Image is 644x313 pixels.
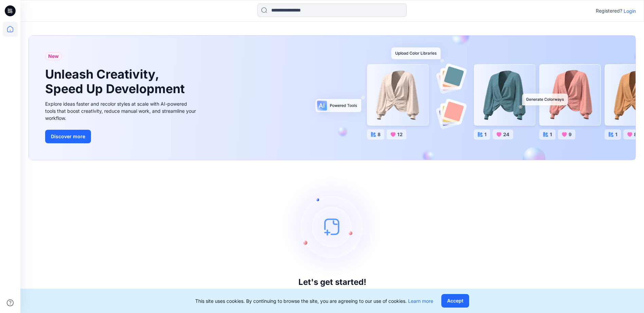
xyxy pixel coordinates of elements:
h1: Unleash Creativity, Speed Up Development [45,67,188,96]
a: Discover more [45,130,198,143]
button: Accept [441,294,469,308]
p: Registered? [596,7,622,15]
p: Login [624,7,636,15]
span: New [48,52,59,60]
a: Learn more [408,298,433,304]
p: This site uses cookies. By continuing to browse the site, you are agreeing to our use of cookies. [195,297,433,305]
img: empty-state-image.svg [281,176,383,277]
div: Explore ideas faster and recolor styles at scale with AI-powered tools that boost creativity, red... [45,100,198,122]
h3: Let's get started! [298,277,366,287]
button: Discover more [45,130,91,143]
